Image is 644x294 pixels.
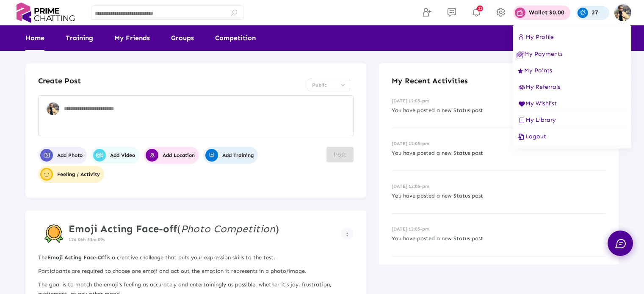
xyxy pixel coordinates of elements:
button: Logout [513,128,631,145]
span: My Referrals [517,83,560,91]
span: My Wishlist [517,100,557,107]
button: My Referrals [513,79,631,95]
span: Logout [517,133,546,140]
span: My Payments [517,50,563,58]
img: ic_points.svg [517,67,524,75]
img: ic_earnings.svg [517,51,524,58]
span: My Points [517,67,552,74]
button: My Wishlist [513,95,631,112]
button: My Points [513,62,631,79]
button: My Payments [513,46,631,62]
span: My Library [517,116,556,124]
button: My Profile [513,29,631,46]
button: My Library [513,112,631,128]
span: My Profile [517,33,554,41]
